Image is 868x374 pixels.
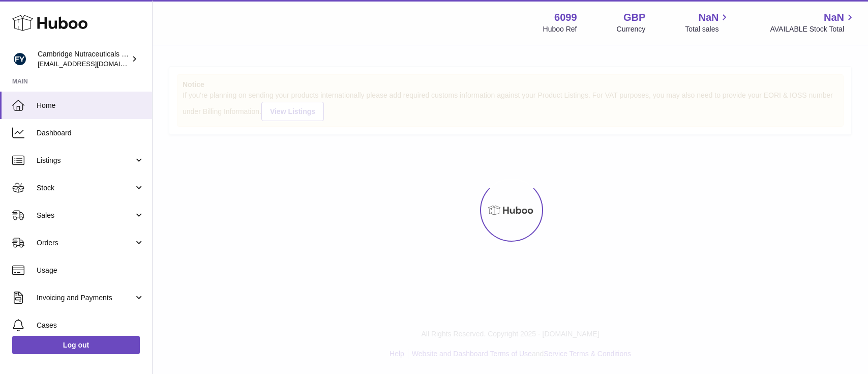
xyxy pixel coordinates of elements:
span: NaN [698,11,719,24]
a: Log out [12,336,140,354]
strong: GBP [623,11,645,24]
span: NaN [824,11,844,24]
strong: 6099 [554,11,577,24]
span: [EMAIL_ADDRESS][DOMAIN_NAME] [38,60,149,68]
div: Huboo Ref [543,24,577,34]
div: Cambridge Nutraceuticals Ltd [38,49,129,69]
span: Sales [37,211,134,220]
div: Currency [617,24,646,34]
span: AVAILABLE Stock Total [770,24,856,34]
span: Invoicing and Payments [37,293,134,303]
img: internalAdmin-6099@internal.huboo.com [12,51,27,67]
a: NaN AVAILABLE Stock Total [770,11,856,34]
span: Usage [37,266,144,275]
span: Cases [37,321,144,330]
span: Listings [37,156,134,165]
a: NaN Total sales [685,11,730,34]
span: Dashboard [37,128,144,138]
span: Stock [37,183,134,193]
span: Home [37,101,144,110]
span: Total sales [685,24,730,34]
span: Orders [37,238,134,248]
